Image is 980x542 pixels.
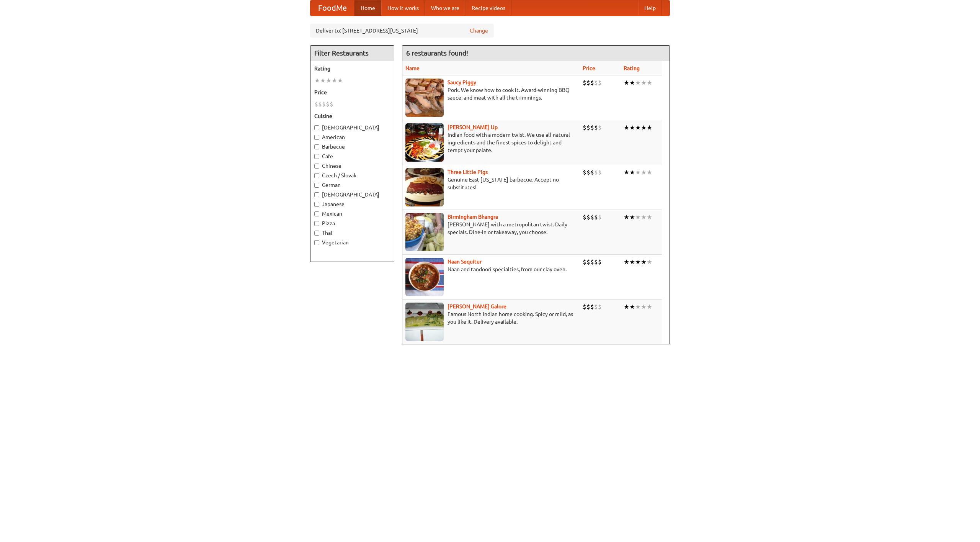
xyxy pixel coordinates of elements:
[405,65,420,71] a: Name
[586,79,590,87] li: $
[314,210,390,218] label: Mexican
[586,258,590,266] li: $
[583,79,586,87] li: $
[448,214,498,220] a: Birmingham Bhangra
[647,213,652,221] li: ★
[314,135,319,140] input: American
[624,258,629,266] li: ★
[314,240,319,245] input: Vegetarian
[641,168,647,177] li: ★
[405,176,577,191] p: Genuine East [US_STATE] barbecue. Accept no substitutes!
[326,76,332,85] li: ★
[641,123,647,132] li: ★
[598,303,602,311] li: $
[598,213,602,221] li: $
[448,124,498,130] b: [PERSON_NAME] Up
[641,79,647,87] li: ★
[590,258,594,266] li: $
[594,79,598,87] li: $
[590,303,594,311] li: $
[583,303,586,311] li: $
[314,164,319,169] input: Chinese
[405,213,444,251] img: bhangra.jpg
[647,303,652,311] li: ★
[314,144,319,149] input: Barbecue
[448,303,506,309] b: [PERSON_NAME] Galore
[314,172,390,179] label: Czech / Slovak
[326,100,330,108] li: $
[314,100,318,108] li: $
[314,125,319,130] input: [DEMOGRAPHIC_DATA]
[590,213,594,221] li: $
[594,123,598,132] li: $
[624,79,629,87] li: ★
[310,24,494,38] div: Deliver to: [STREET_ADDRESS][US_STATE]
[425,0,465,16] a: Who we are
[598,168,602,177] li: $
[405,221,577,236] p: [PERSON_NAME] with a metropolitan twist. Daily specials. Dine-in or takeaway, you choose.
[635,168,641,177] li: ★
[405,131,577,154] p: Indian food with a modern twist. We use all-natural ingredients and the finest spices to delight ...
[314,152,390,160] label: Cafe
[405,79,444,117] img: saucy.jpg
[635,303,641,311] li: ★
[314,231,319,236] input: Thai
[314,112,390,120] h5: Cuisine
[638,0,662,16] a: Help
[647,258,652,266] li: ★
[641,258,647,266] li: ★
[598,123,602,132] li: $
[314,143,390,151] label: Barbecue
[354,0,381,16] a: Home
[314,221,319,226] input: Pizza
[594,168,598,177] li: $
[583,213,586,221] li: $
[590,123,594,132] li: $
[647,168,652,177] li: ★
[314,162,390,170] label: Chinese
[314,211,319,216] input: Mexican
[586,123,590,132] li: $
[629,258,635,266] li: ★
[629,168,635,177] li: ★
[635,258,641,266] li: ★
[594,258,598,266] li: $
[586,303,590,311] li: $
[635,213,641,221] li: ★
[314,173,319,178] input: Czech / Slovak
[448,259,482,265] a: Naan Sequitur
[583,123,586,132] li: $
[448,79,476,85] a: Saucy Piggy
[314,133,390,141] label: American
[635,79,641,87] li: ★
[594,303,598,311] li: $
[314,200,390,208] label: Japanese
[641,213,647,221] li: ★
[590,168,594,177] li: $
[598,79,602,87] li: $
[337,76,343,85] li: ★
[586,213,590,221] li: $
[314,239,390,246] label: Vegetarian
[470,27,488,34] a: Change
[314,191,390,198] label: [DEMOGRAPHIC_DATA]
[583,168,586,177] li: $
[314,88,390,96] h5: Price
[314,65,390,72] h5: Rating
[314,219,390,227] label: Pizza
[583,258,586,266] li: $
[320,76,326,85] li: ★
[624,213,629,221] li: ★
[318,100,322,108] li: $
[635,123,641,132] li: ★
[448,169,488,175] a: Three Little Pigs
[332,76,337,85] li: ★
[310,0,354,16] a: FoodMe
[583,65,595,71] a: Price
[465,0,511,16] a: Recipe videos
[629,79,635,87] li: ★
[314,181,390,189] label: German
[405,86,577,102] p: Pork. We know how to cook it. Award-winning BBQ sauce, and meat with all the trimmings.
